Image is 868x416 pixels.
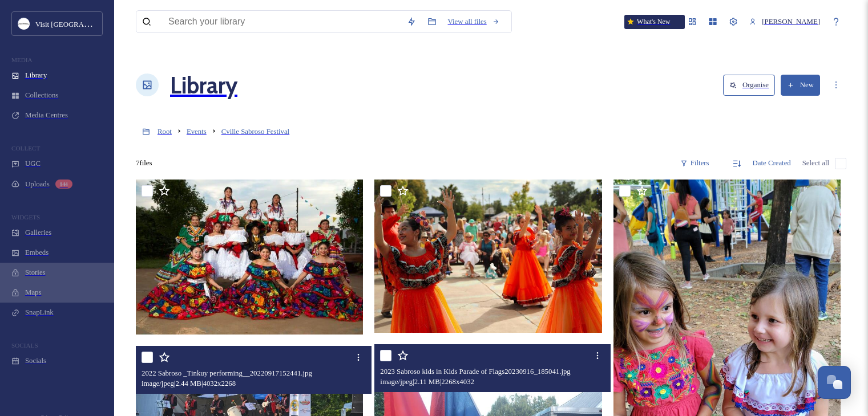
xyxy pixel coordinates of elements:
[11,145,40,152] span: COLLECT
[744,12,826,32] a: [PERSON_NAME]
[380,378,474,386] span: image/jpeg | 2.11 MB | 2268 x 4032
[55,180,72,189] div: 144
[624,15,676,29] a: What's New
[723,75,775,96] button: Organise
[136,159,152,168] span: 7 file s
[187,126,207,136] a: Events
[25,268,46,277] span: Stories
[762,18,820,26] span: [PERSON_NAME]
[158,126,172,136] a: Root
[25,111,68,120] span: Media Centres
[747,153,797,173] div: Date Created
[221,126,289,136] a: Cville Sabroso Festival
[781,75,820,96] button: New
[624,15,684,29] div: What's New
[35,19,126,28] span: Visit [GEOGRAPHIC_DATA]
[142,380,236,388] span: image/jpeg | 2.44 MB | 4032 x 2268
[374,179,605,333] img: Sabroso_horizonal_dancers+crowd_screenshot_22051096_1941435572778769_8878309524469841510_o.jpg
[136,180,369,335] img: thumbnail_Sabroso 2019 Resized_Dance_company1.jpg
[170,56,237,115] a: Library
[25,160,41,168] span: UGC
[25,248,49,257] span: Embeds
[11,56,33,63] span: MEDIA
[723,75,781,96] a: Organise
[25,229,51,237] span: Galleries
[25,308,54,317] span: SnapLink
[187,128,207,136] span: Events
[25,71,47,80] span: Library
[11,342,38,349] span: SOCIALS
[675,153,715,173] div: Filters
[142,369,312,377] span: 2022 Sabroso _Tinkuy performing__20220917152441.jpg
[11,214,40,221] span: WIDGETS
[818,366,851,399] button: Open Chat
[25,357,46,365] span: Socials
[18,18,30,30] img: Circle%20Logo.png
[25,288,41,297] span: Maps
[442,12,506,32] a: View all files
[163,11,401,32] input: Search your library
[802,159,829,168] span: Select all
[25,91,58,100] span: Collections
[25,180,50,189] span: Uploads
[170,71,237,99] h1: Library
[380,368,570,376] span: 2023 Sabroso kids in Kids Parade of Flags20230916_185041.jpg
[221,128,289,136] span: Cville Sabroso Festival
[158,128,172,136] span: Root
